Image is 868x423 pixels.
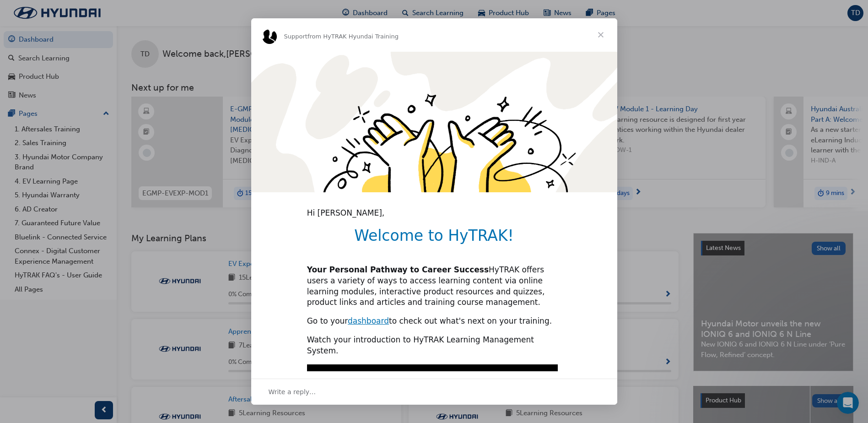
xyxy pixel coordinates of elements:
[307,265,489,274] b: Your Personal Pathway to Career Success
[251,379,617,405] div: Open conversation and reply
[348,316,389,325] a: dashboard
[307,33,399,40] span: from HyTRAK Hyundai Training
[284,33,307,40] span: Support
[269,386,316,398] span: Write a reply…
[307,208,561,219] div: Hi [PERSON_NAME],
[584,18,617,51] span: Close
[307,316,561,327] div: Go to your to check out what's next on your training.
[262,29,277,44] img: Profile image for Support
[307,265,561,308] div: HyTRAK offers users a variety of ways to access learning content via online learning modules, int...
[307,227,561,251] h1: Welcome to HyTRAK!
[307,335,561,357] div: Watch your introduction to HyTRAK Learning Management System.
